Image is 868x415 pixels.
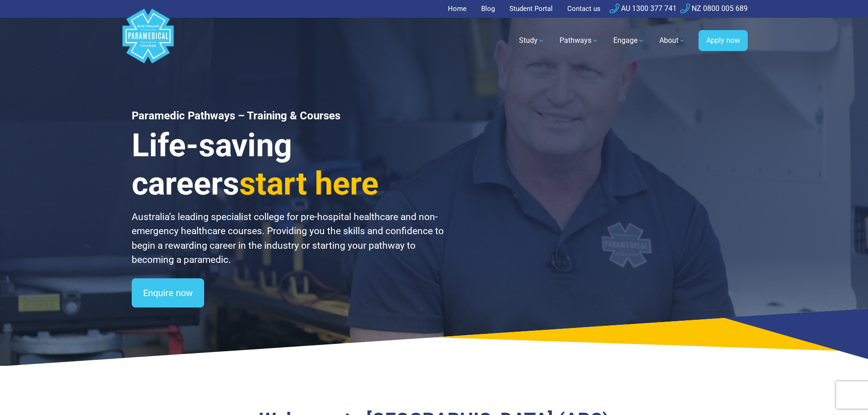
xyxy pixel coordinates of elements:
[554,28,604,53] a: Pathways
[121,18,175,64] a: Australian Paramedical College
[132,278,204,307] a: Enquire now
[654,28,691,53] a: About
[608,28,650,53] a: Engage
[610,4,677,13] a: AU 1300 377 741
[680,4,748,13] a: NZ 0800 005 689
[132,126,445,203] h3: Life-saving careers
[239,165,379,202] span: start here
[132,109,445,123] h1: Paramedic Pathways – Training & Courses
[699,30,748,51] a: Apply now
[132,210,445,267] p: Australia’s leading specialist college for pre-hospital healthcare and non-emergency healthcare c...
[514,28,550,53] a: Study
